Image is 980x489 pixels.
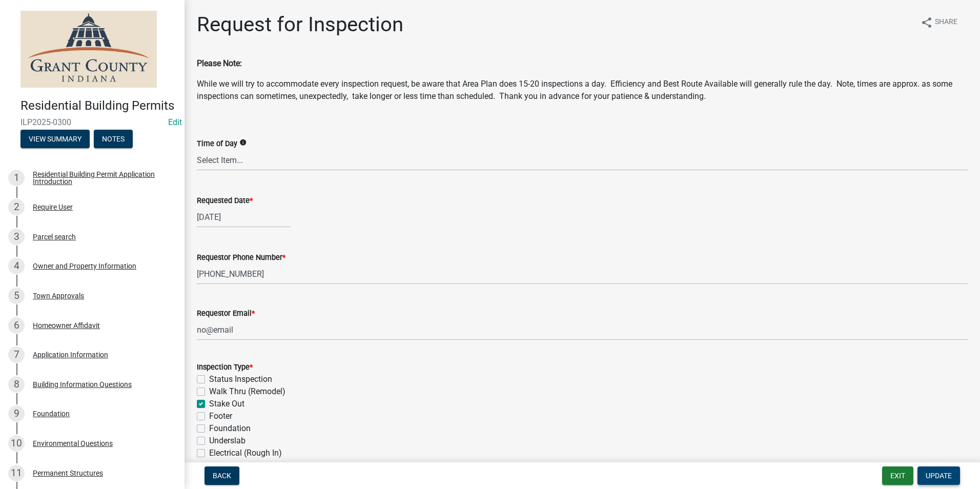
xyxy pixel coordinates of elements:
span: Update [926,472,952,480]
label: Electrical (Rough In) [209,447,282,459]
label: Footer [209,410,232,422]
wm-modal-confirm: Edit Application Number [168,117,182,127]
div: 6 [8,317,25,334]
img: Grant County, Indiana [21,11,157,88]
i: info [239,139,247,146]
p: While we will try to accommodate every inspection request, be aware that Area Plan does 15-20 ins... [197,78,968,103]
div: 3 [8,229,25,245]
div: Application Information [33,351,108,358]
label: Underslab [209,435,246,447]
div: 9 [8,405,25,422]
div: 8 [8,376,25,393]
button: View Summary [21,130,90,148]
label: Requested Date [197,197,253,205]
label: Inspection Type [197,364,253,371]
div: Owner and Property Information [33,262,136,270]
label: Requestor Phone Number [197,254,285,261]
div: Permanent Structures [33,470,103,477]
div: 7 [8,347,25,363]
div: Environmental Questions [33,440,113,447]
button: Notes [94,130,133,148]
div: 11 [8,465,25,481]
a: Edit [168,117,182,127]
label: Foundation [209,422,251,435]
wm-modal-confirm: Notes [94,135,133,144]
div: Town Approvals [33,292,84,299]
div: 4 [8,258,25,274]
h1: Request for Inspection [197,12,403,37]
label: Status Inspection [209,373,272,385]
div: 5 [8,288,25,304]
div: 2 [8,199,25,215]
button: Back [205,466,239,485]
label: Time of Day [197,140,237,148]
strong: Please Note: [197,58,242,68]
wm-modal-confirm: Summary [21,135,90,144]
button: Exit [882,466,913,485]
button: Update [917,466,960,485]
span: Share [935,16,957,29]
label: Walk Thru (Remodel) [209,385,285,398]
div: Building Information Questions [33,381,132,388]
i: share [921,16,933,29]
div: Parcel search [33,233,76,240]
div: 10 [8,435,25,452]
label: Stake Out [209,398,244,410]
div: Foundation [33,410,70,417]
button: shareShare [912,12,966,32]
div: Require User [33,203,73,211]
div: Residential Building Permit Application Introduction [33,171,168,185]
input: mm/dd/yyyy [197,207,291,228]
h4: Residential Building Permits [21,98,176,113]
div: 1 [8,170,25,186]
label: Requestor Email [197,310,255,317]
span: ILP2025-0300 [21,117,164,127]
div: Homeowner Affidavit [33,322,100,329]
span: Back [213,472,231,480]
